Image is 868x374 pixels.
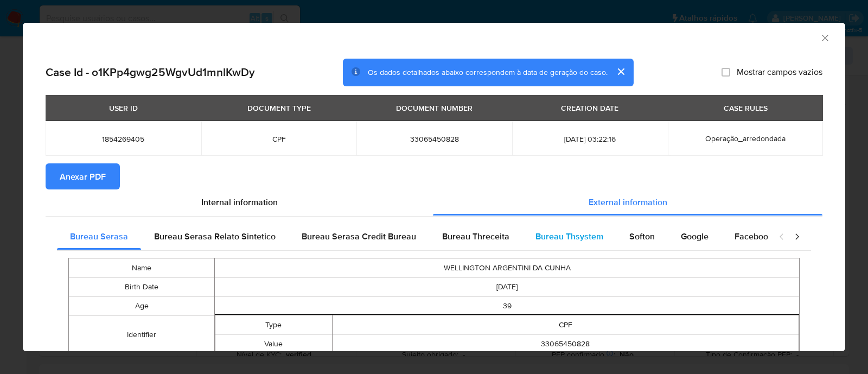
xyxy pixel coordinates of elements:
span: 1854269405 [59,134,188,144]
button: Anexar PDF [46,163,120,189]
div: Detailed external info [57,224,768,250]
td: Age [69,296,215,315]
span: Operação_arredondada [705,133,786,144]
span: Google [681,230,709,243]
td: Identifier [69,315,215,354]
td: 39 [215,296,800,315]
span: Bureau Serasa [70,230,128,243]
div: CREATION DATE [554,99,625,117]
div: Detailed info [46,189,822,215]
td: CPF [332,315,799,334]
span: 33065450828 [369,134,499,144]
span: External information [589,196,667,208]
span: Bureau Serasa Relato Sintetico [154,230,276,243]
td: Value [215,334,332,353]
div: closure-recommendation-modal [23,23,845,351]
span: Softon [629,230,655,243]
div: DOCUMENT NUMBER [390,99,479,117]
span: Os dados detalhados abaixo correspondem à data de geração do caso. [368,67,608,78]
input: Mostrar campos vazios [722,68,730,77]
h2: Case Id - o1KPp4gwg25WgvUd1mnlKwDy [46,65,255,79]
td: Type [215,315,332,334]
div: DOCUMENT TYPE [241,99,317,117]
button: Fechar a janela [820,33,829,42]
td: 33065450828 [332,334,799,353]
div: CASE RULES [717,99,774,117]
td: [DATE] [215,277,800,296]
span: Bureau Serasa Credit Bureau [302,230,416,243]
div: USER ID [103,99,144,117]
td: Name [69,258,215,277]
td: Birth Date [69,277,215,296]
span: Bureau Thsystem [535,230,603,243]
button: cerrar [608,59,634,85]
span: Internal information [201,196,278,208]
td: WELLINGTON ARGENTINI DA CUNHA [215,258,800,277]
span: [DATE] 03:22:16 [525,134,655,144]
span: Mostrar campos vazios [737,67,822,78]
span: CPF [214,134,344,144]
span: Facebook [735,230,773,243]
span: Anexar PDF [60,164,106,188]
span: Bureau Threceita [442,230,509,243]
